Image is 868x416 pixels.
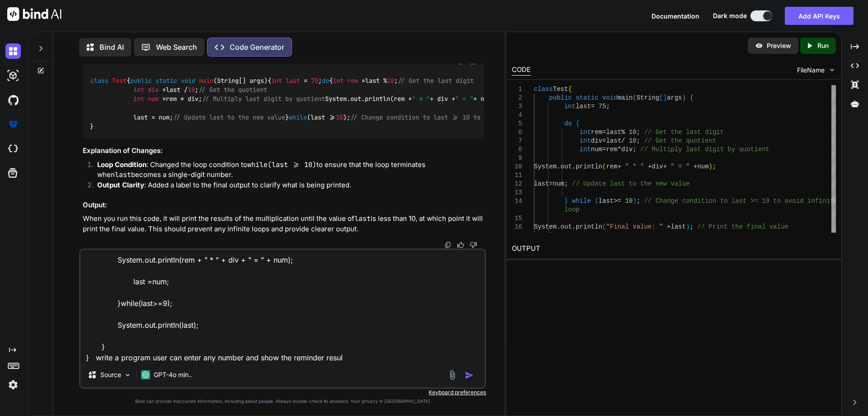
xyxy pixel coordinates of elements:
span: " * " [412,95,430,103]
span: while [572,197,591,205]
span: ) [686,223,689,230]
span: int [333,77,344,85]
div: 7 [512,137,522,145]
span: num [148,95,159,103]
div: 14 [512,197,522,206]
span: [ [659,94,663,101]
span: String [637,94,659,101]
span: . [572,163,576,170]
span: ; [689,223,693,230]
span: = [602,146,606,153]
img: premium [5,117,21,132]
span: " * " [625,163,644,170]
span: main [199,77,213,85]
span: args [667,94,682,101]
img: darkAi-studio [5,68,21,83]
p: When you run this code, it will print the results of the multiplication until the value of is les... [83,214,484,234]
span: = [591,103,594,110]
div: 2 [512,94,522,102]
p: Preview [767,41,791,50]
span: // Change condition to last >= 10 to avoid infinite loop [350,113,553,121]
span: 75 [599,103,606,110]
div: 1 [512,85,522,94]
span: % [621,129,625,136]
img: dislike [470,241,477,249]
span: void [181,77,195,85]
span: class [534,86,553,93]
span: 10 [188,86,195,94]
code: while(last >= 10) [247,160,316,169]
code: { { ; { last % ; last / ; rem * div; System.out.println(rem + + div + + num); last = num; } (last... [90,76,795,132]
span: rem [347,77,358,85]
span: Documentation [651,12,699,20]
div: 17 [512,231,522,240]
span: >= [613,197,621,205]
span: int [579,146,590,153]
img: chevron down [828,66,836,74]
span: // Get the last digit [398,77,474,85]
span: out [560,223,571,230]
h3: Output: [83,200,484,210]
span: = [602,137,606,144]
img: githubDark [5,92,21,108]
span: // Get the quotient [644,137,716,144]
span: ) [708,163,712,170]
span: // Print the final value [697,223,788,230]
span: (String[] args) [213,77,268,85]
span: int [133,86,144,94]
span: = [549,180,552,187]
span: } [564,197,568,205]
strong: Output Clarity [97,181,144,189]
span: + [648,163,651,170]
img: cloudideIcon [5,141,21,157]
span: ; [637,129,640,136]
span: // Update last to the new value [173,113,285,121]
div: 16 [512,223,522,231]
p: Web Search [156,42,197,53]
img: settings [5,377,21,392]
span: div [148,86,159,94]
span: rem [606,163,617,170]
img: copy [444,241,452,249]
span: System [534,223,557,230]
div: 13 [512,188,522,197]
div: 10 [512,163,522,171]
p: Bind AI [99,42,124,53]
span: println [576,223,602,230]
span: div [621,146,632,153]
span: = [162,86,166,94]
div: 5 [512,120,522,128]
span: . [572,223,576,230]
span: 75 [311,77,318,85]
code: last [354,214,371,223]
p: Run [817,41,829,50]
span: div [651,163,663,170]
span: ; [632,146,636,153]
span: last [599,197,614,205]
span: loop [564,206,580,213]
span: . [557,163,560,170]
img: preview [755,42,763,50]
img: darkChat [5,43,21,59]
span: { [689,94,693,101]
div: 15 [512,214,522,223]
span: public [549,94,571,101]
button: Documentation [651,11,699,21]
span: num [553,180,564,187]
span: last [670,223,686,230]
span: = [304,77,307,85]
span: last [286,77,300,85]
span: ; [712,163,716,170]
span: System [534,163,557,170]
p: GPT-4o min.. [154,370,192,379]
div: 6 [512,128,522,137]
span: num [697,163,708,170]
p: Source [100,370,121,379]
span: } [549,232,552,239]
span: { [568,86,571,93]
span: static [156,77,177,85]
span: / [621,137,625,144]
span: rem [591,129,602,136]
span: Test [553,86,568,93]
p: Keyboard preferences [79,389,486,396]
